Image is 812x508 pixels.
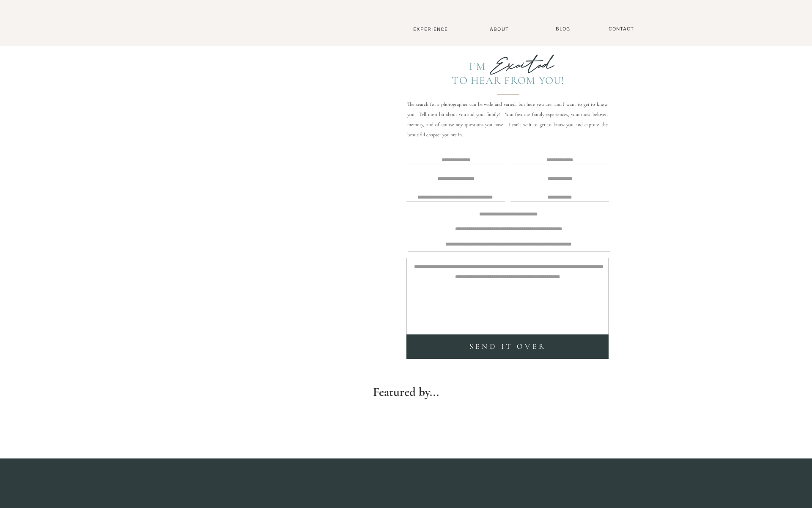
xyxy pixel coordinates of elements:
a: BLOG [552,26,573,32]
a: SEND it over [409,340,607,353]
div: I'm [456,60,486,73]
a: About [486,26,512,32]
p: Featured by... [365,380,447,404]
b: Excited [490,52,554,77]
div: To Hear from you! [446,74,571,86]
a: Experience [403,26,458,32]
p: The search for a photographer can be wide and varied, but here you are, and I want to get to know... [407,99,608,130]
a: Contact [604,26,638,32]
